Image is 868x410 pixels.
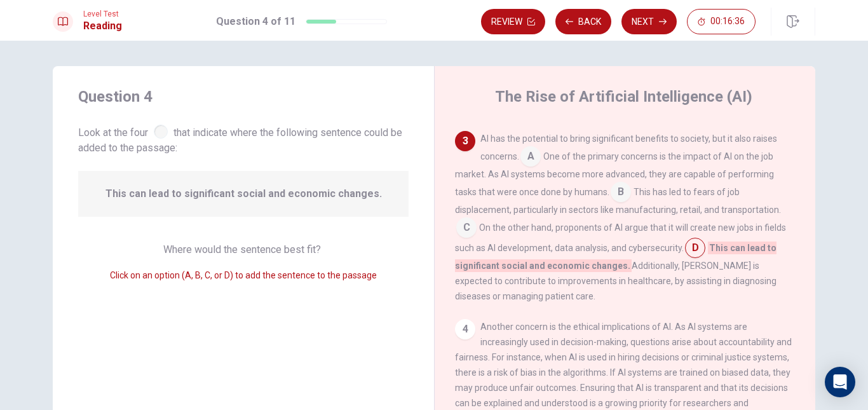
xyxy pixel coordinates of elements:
span: Click on an option (A, B, C, or D) to add the sentence to the passage [110,270,377,280]
span: On the other hand, proponents of AI argue that it will create new jobs in fields such as AI devel... [455,222,786,253]
div: 3 [455,131,475,151]
span: Additionally, [PERSON_NAME] is expected to contribute to improvements in healthcare, by assisting... [455,261,776,301]
button: Next [621,9,677,34]
span: B [611,182,631,202]
div: 4 [455,319,475,339]
h4: The Rise of Artificial Intelligence (AI) [495,86,752,107]
span: Where would the sentence best fit? [163,243,323,256]
div: Open Intercom Messenger [825,367,855,397]
span: A [520,146,541,167]
button: 00:16:36 [687,9,756,34]
span: One of the primary concerns is the impact of AI on the job market. As AI systems become more adva... [455,151,774,197]
h1: Question 4 of 11 [216,14,295,29]
span: C [456,217,477,238]
span: Level Test [83,10,122,18]
h4: Question 4 [78,86,409,107]
h1: Reading [83,18,122,34]
span: Look at the four that indicate where the following sentence could be added to the passage: [78,122,409,156]
button: Review [481,9,545,34]
span: D [685,238,705,258]
button: Back [555,9,611,34]
span: AI has the potential to bring significant benefits to society, but it also raises concerns. [480,133,777,161]
span: 00:16:36 [710,17,745,27]
span: This can lead to significant social and economic changes. [105,186,382,202]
